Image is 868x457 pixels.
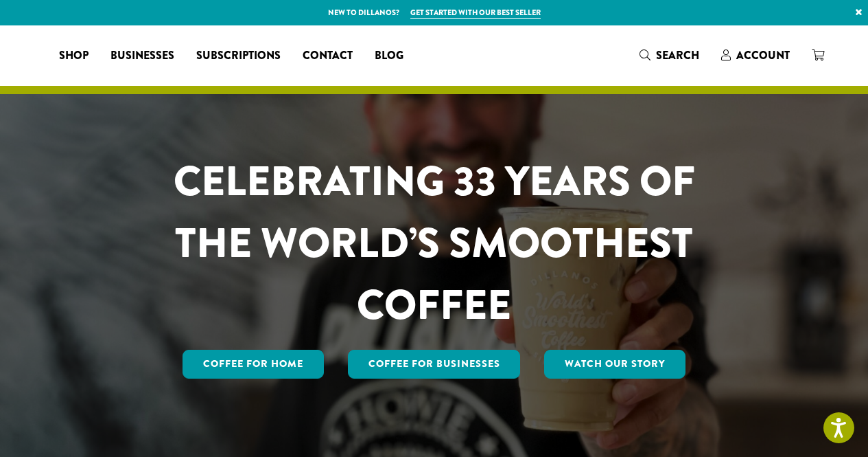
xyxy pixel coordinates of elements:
[348,350,521,379] a: Coffee For Businesses
[656,47,699,63] span: Search
[410,7,541,19] a: Get started with our best seller
[110,47,174,65] span: Businesses
[736,47,790,63] span: Account
[303,47,353,65] span: Contact
[544,350,685,379] a: Watch Our Story
[196,47,281,65] span: Subscriptions
[133,151,736,336] h1: CELEBRATING 33 YEARS OF THE WORLD’S SMOOTHEST COFFEE
[629,44,710,67] a: Search
[59,47,89,65] span: Shop
[48,45,99,67] a: Shop
[183,350,324,379] a: Coffee for Home
[375,47,403,65] span: Blog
